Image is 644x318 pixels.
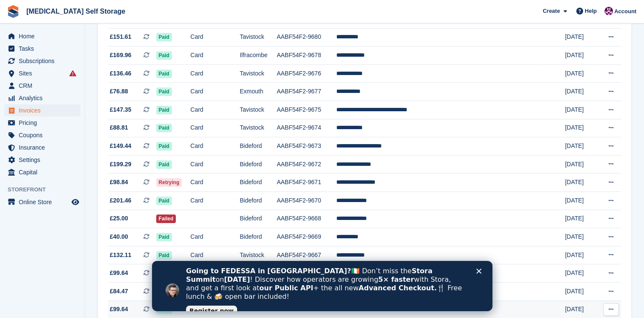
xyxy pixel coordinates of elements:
[156,233,172,241] span: Paid
[110,269,128,278] span: £99.64
[565,173,597,192] td: [DATE]
[190,119,240,137] td: Card
[19,142,70,153] span: Insurance
[110,32,132,41] span: £151.61
[190,246,240,264] td: Card
[156,87,172,96] span: Paid
[4,67,80,79] a: menu
[240,228,277,246] td: Bideford
[19,30,70,42] span: Home
[19,92,70,104] span: Analytics
[156,160,172,169] span: Paid
[110,160,132,169] span: £199.29
[156,33,172,41] span: Paid
[4,154,80,166] a: menu
[156,142,172,150] span: Paid
[4,117,80,129] a: menu
[277,173,336,192] td: AABF54F2-9671
[19,117,70,129] span: Pricing
[277,28,336,46] td: AABF54F2-9680
[4,166,80,178] a: menu
[240,246,277,264] td: Tavistock
[190,64,240,83] td: Card
[156,51,172,60] span: Paid
[565,101,597,119] td: [DATE]
[190,137,240,156] td: Card
[190,46,240,65] td: Card
[565,155,597,173] td: [DATE]
[110,305,128,314] span: £99.64
[152,261,492,311] iframe: Intercom live chat banner
[277,155,336,173] td: AABF54F2-9672
[19,104,70,116] span: Invoices
[240,64,277,83] td: Tavistock
[240,119,277,137] td: Tavistock
[4,30,80,42] a: menu
[110,87,128,96] span: £76.88
[70,197,80,207] a: Preview store
[110,142,132,150] span: £149.44
[277,83,336,101] td: AABF54F2-9677
[565,228,597,246] td: [DATE]
[19,55,70,67] span: Subscriptions
[4,80,80,92] a: menu
[110,214,128,223] span: £25.00
[34,45,85,55] a: Register now
[4,129,80,141] a: menu
[565,46,597,65] td: [DATE]
[240,28,277,46] td: Tavistock
[4,104,80,116] a: menu
[8,185,85,194] span: Storefront
[277,101,336,119] td: AABF54F2-9675
[110,196,132,205] span: £201.46
[23,4,129,18] a: [MEDICAL_DATA] Self Storage
[19,129,70,141] span: Coupons
[156,106,172,114] span: Paid
[4,142,80,153] a: menu
[4,43,80,55] a: menu
[190,191,240,210] td: Card
[565,282,597,301] td: [DATE]
[277,119,336,137] td: AABF54F2-9674
[19,80,70,92] span: CRM
[110,123,128,132] span: £88.81
[565,119,597,137] td: [DATE]
[19,67,70,79] span: Sites
[19,166,70,178] span: Capital
[190,173,240,192] td: Card
[565,191,597,210] td: [DATE]
[277,191,336,210] td: AABF54F2-9670
[110,69,132,78] span: £136.46
[110,251,132,260] span: £132.11
[110,232,128,241] span: £40.00
[565,64,597,83] td: [DATE]
[614,7,636,16] span: Account
[324,8,333,13] div: Close
[565,137,597,156] td: [DATE]
[240,155,277,173] td: Bideford
[4,196,80,208] a: menu
[7,5,20,18] img: stora-icon-8386f47178a22dfd0bd8f6a31ec36ba5ce8667c1dd55bd0f319d3a0aa187defe.svg
[277,246,336,264] td: AABF54F2-9667
[156,251,172,260] span: Paid
[543,7,560,15] span: Create
[4,55,80,67] a: menu
[4,92,80,104] a: menu
[565,28,597,46] td: [DATE]
[156,69,172,78] span: Paid
[240,46,277,65] td: Ilfracombe
[277,46,336,65] td: AABF54F2-9678
[156,214,176,223] span: Failed
[19,196,70,208] span: Online Store
[240,173,277,192] td: Bideford
[240,101,277,119] td: Tavistock
[240,83,277,101] td: Exmouth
